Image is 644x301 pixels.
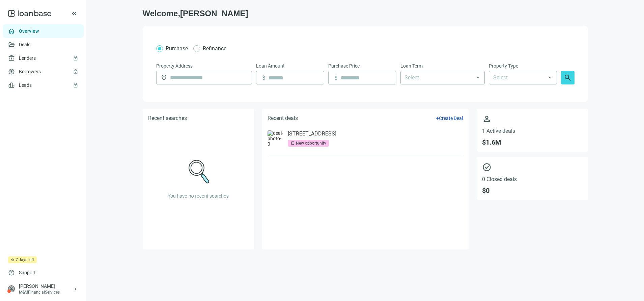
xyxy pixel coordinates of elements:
[73,82,78,88] span: lock
[482,186,583,195] span: $ 0
[482,176,583,182] span: 0 Closed deals
[256,62,285,70] span: Loan Amount
[482,138,583,146] span: $ 1.6M
[161,74,167,81] span: location_on
[148,114,187,122] h5: Recent searches
[561,71,575,84] button: search
[19,290,73,295] div: M&MFinancialServices
[166,45,188,52] span: Purchase
[621,265,637,281] iframe: Intercom live chat
[268,114,298,122] h5: Recent deals
[19,269,36,276] span: Support
[203,45,226,52] span: Refinance
[439,116,463,121] span: Create Deal
[19,42,30,47] a: Deals
[73,69,78,74] span: lock
[436,116,439,121] span: +
[168,193,229,199] span: You have no recent searches
[8,269,15,276] span: help
[19,256,34,263] span: days left
[11,258,15,262] span: crown
[400,62,423,70] span: Loan Term
[268,130,284,147] img: deal-photo-0
[296,140,326,147] div: New opportunity
[19,28,39,34] a: Overview
[328,62,360,70] span: Purchase Price
[482,114,583,124] span: person
[16,256,18,263] span: 7
[8,285,15,292] span: person
[73,286,78,292] span: keyboard_arrow_right
[19,283,73,290] div: [PERSON_NAME]
[436,115,463,121] button: +Create Deal
[290,141,295,146] span: bookmark
[333,74,339,81] span: attach_money
[143,8,588,19] h1: Welcome, [PERSON_NAME]
[489,62,518,70] span: Property Type
[482,162,583,172] span: check_circle
[73,55,78,61] span: lock
[156,62,193,70] span: Property Address
[564,74,572,82] span: search
[482,128,583,134] span: 1 Active deals
[260,74,267,81] span: attach_money
[288,130,336,137] a: [STREET_ADDRESS]
[70,9,78,18] button: keyboard_double_arrow_left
